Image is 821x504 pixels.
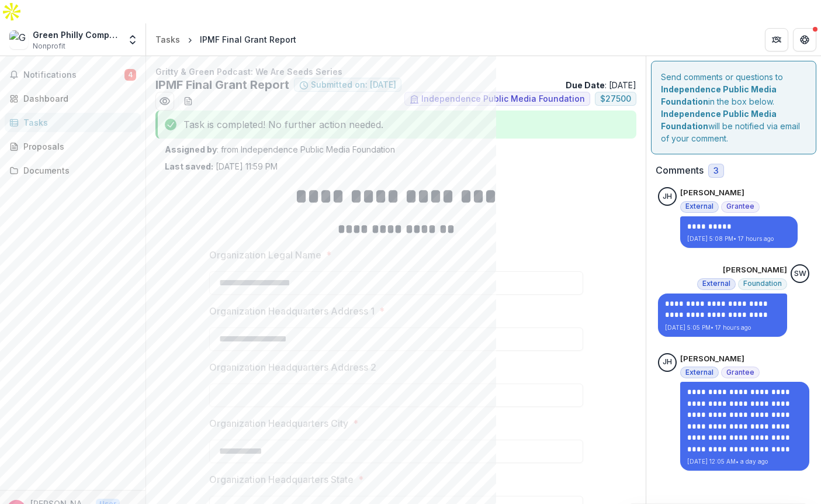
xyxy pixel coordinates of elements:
p: [DATE] 12:05 AM • a day ago [687,457,802,466]
button: Partners [765,28,788,51]
p: [PERSON_NAME] [680,353,744,365]
div: Task is completed! No further action needed. [155,111,636,139]
div: Send comments or questions to in the box below. will be notified via email of your comment. [651,61,816,154]
a: Tasks [151,31,185,48]
span: External [685,368,713,377]
strong: Independence Public Media Foundation [661,109,777,131]
h2: IPMF Final Grant Report [155,78,289,92]
strong: Last saved: [165,161,213,171]
p: : [DATE] [566,79,636,91]
button: Notifications4 [5,65,141,84]
button: Preview 90704864-8338-4544-9e54-d18b1b12b06f.pdf [155,92,174,111]
img: Green Philly Company [9,30,28,49]
p: Organization Headquarters City [209,416,348,430]
a: Dashboard [5,89,141,108]
div: Dashboard [23,92,131,105]
div: IPMF Final Grant Report [200,33,296,46]
nav: breadcrumb [151,31,301,48]
strong: Due Date [566,80,605,90]
p: Organization Headquarters Address 2 [209,360,376,374]
span: Submitted on: [DATE] [311,80,396,90]
a: Documents [5,161,141,180]
p: : from Independence Public Media Foundation [165,143,627,156]
strong: Independence Public Media Foundation [661,84,777,106]
span: $ 27500 [600,94,631,104]
div: Julie Hancher [663,358,672,366]
p: Gritty & Green Podcast: We Are Seeds Series [155,65,636,78]
p: Organization Legal Name [209,248,321,262]
p: Organization Headquarters State [209,472,354,486]
span: Grantee [726,202,754,210]
div: Green Philly Company [33,29,120,41]
p: [DATE] 11:59 PM [165,160,278,172]
h2: Comments [656,165,704,176]
span: 3 [713,166,719,176]
div: Sherella Williams [794,270,806,278]
button: Open entity switcher [124,28,141,51]
button: Get Help [793,28,816,51]
span: External [702,279,730,288]
p: [PERSON_NAME] [723,264,787,276]
p: [PERSON_NAME] [680,187,744,199]
span: Grantee [726,368,754,377]
p: [DATE] 5:08 PM • 17 hours ago [687,234,791,243]
p: [DATE] 5:05 PM • 17 hours ago [665,323,780,332]
span: External [685,202,713,210]
span: 4 [124,69,136,81]
a: Proposals [5,137,141,156]
div: Tasks [23,116,131,129]
div: Proposals [23,140,131,153]
span: Independence Public Media Foundation [421,94,585,104]
span: Nonprofit [33,41,65,51]
a: Tasks [5,113,141,132]
strong: Assigned by [165,144,217,154]
button: download-word-button [179,92,198,111]
span: Notifications [23,70,124,80]
span: Foundation [743,279,782,288]
p: Organization Headquarters Address 1 [209,304,375,318]
div: Tasks [155,33,180,46]
div: Julie Hancher [663,193,672,201]
div: Documents [23,164,131,177]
